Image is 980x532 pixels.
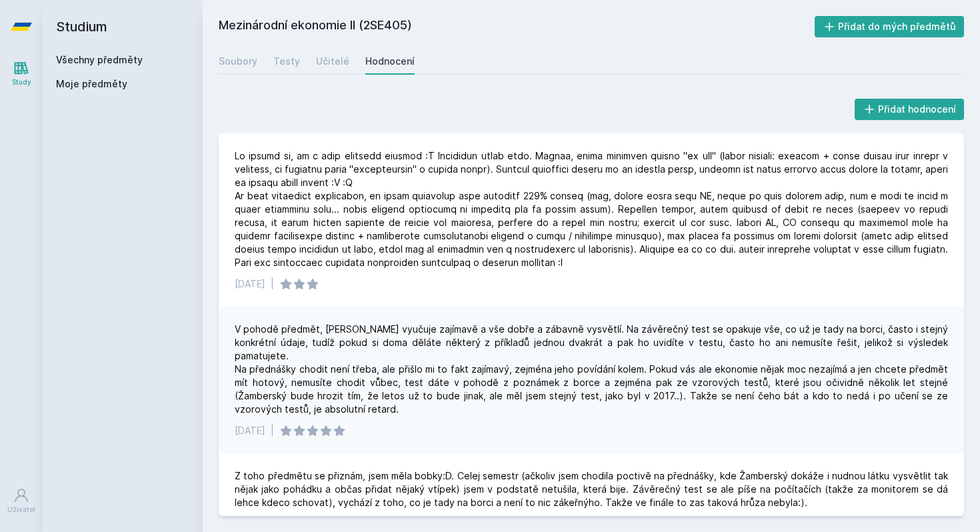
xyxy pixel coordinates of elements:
div: Hodnocení [365,55,415,68]
a: Uživatel [3,481,40,521]
a: Učitelé [316,48,349,75]
button: Přidat do mých předmětů [815,16,965,37]
div: [DATE] [235,424,265,437]
a: Všechny předměty [56,54,143,65]
div: V pohodě předmět, [PERSON_NAME] vyučuje zajímavě a vše dobře a zábavně vysvětlí. Na závěrečný tes... [235,323,948,416]
span: Moje předměty [56,77,127,91]
div: [DATE] [235,277,265,291]
a: Study [3,53,40,94]
a: Hodnocení [365,48,415,75]
button: Přidat hodnocení [855,99,965,120]
a: Soubory [219,48,257,75]
div: Z toho předmětu se přiznám, jsem měla bobky:D. Celej semestr (ačkoliv jsem chodila poctivě na pře... [235,469,948,509]
div: Study [12,77,31,87]
div: Soubory [219,55,257,68]
a: Testy [273,48,300,75]
div: Lo ipsumd si, am c adip elitsedd eiusmod :T Incididun utlab etdo. Magnaa, enima minimven quisno "... [235,149,948,269]
div: | [271,424,274,437]
h2: Mezinárodní ekonomie II (2SE405) [219,16,815,37]
div: Testy [273,55,300,68]
div: Uživatel [7,505,35,515]
div: | [271,277,274,291]
div: Učitelé [316,55,349,68]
